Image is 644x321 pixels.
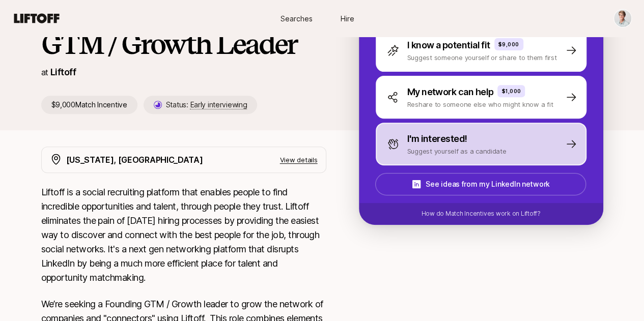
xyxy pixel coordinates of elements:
[426,178,549,190] p: See ideas from my LinkedIn network
[281,13,313,24] span: Searches
[50,67,76,77] a: Liftoff
[407,132,467,146] p: I'm interested!
[41,66,48,79] p: at
[421,209,540,218] p: How do Match Incentives work on Liftoff?
[41,28,326,59] h1: GTM / Growth Leader
[280,155,318,165] p: View details
[190,100,247,109] span: Early interviewing
[341,13,354,24] span: Hire
[407,52,557,63] p: Suggest someone yourself or share to them first
[498,40,519,48] p: $9,000
[407,85,494,99] p: My network can help
[407,38,490,52] p: I know a potential fit
[41,96,137,114] p: $9,000 Match Incentive
[407,99,553,109] p: Reshare to someone else who might know a fit
[322,9,373,28] a: Hire
[614,10,631,27] img: Charlie Vestner
[613,9,632,27] button: Charlie Vestner
[41,185,326,285] p: Liftoff is a social recruiting platform that enables people to find incredible opportunities and ...
[375,173,586,195] button: See ideas from my LinkedIn network
[66,153,203,166] p: [US_STATE], [GEOGRAPHIC_DATA]
[407,146,507,156] p: Suggest yourself as a candidate
[271,9,322,28] a: Searches
[166,99,247,111] p: Status:
[501,87,521,95] p: $1,000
